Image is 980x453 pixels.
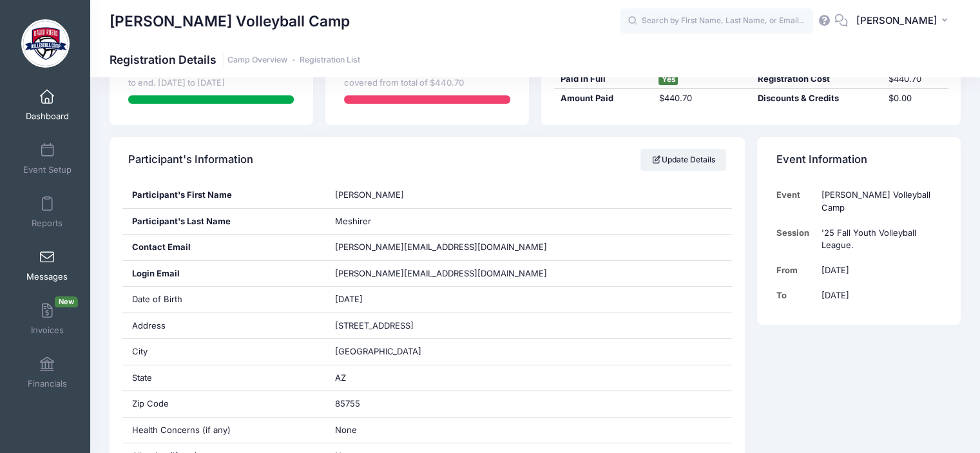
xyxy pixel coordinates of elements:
div: City [122,339,326,365]
td: [PERSON_NAME] Volleyball Camp [815,182,941,220]
span: [PERSON_NAME] [856,14,937,28]
span: Financials [28,378,67,389]
span: [GEOGRAPHIC_DATA] [335,346,421,356]
span: Event Setup [23,164,72,175]
div: Participant's Last Name [122,209,326,235]
a: Messages [17,243,78,288]
div: Participant's First Name [122,182,326,208]
div: Address [122,313,326,339]
a: Registration List [300,55,360,65]
div: Date of Birth [122,287,326,313]
td: To [776,283,816,308]
td: From [776,258,816,283]
span: Messages [26,271,68,282]
a: Dashboard [17,82,78,128]
input: Search by First Name, Last Name, or Email... [620,8,813,34]
a: Update Details [640,149,726,171]
div: Zip Code [122,391,326,417]
span: AZ [335,372,346,383]
div: Login Email [122,261,326,287]
td: Session [776,220,816,258]
a: Event Setup [17,136,78,181]
td: [DATE] [815,283,941,308]
a: Reports [17,189,78,235]
div: Discounts & Credits [751,92,883,105]
a: Camp Overview [227,55,287,65]
div: $0.00 [883,92,948,105]
div: Amount Paid [554,92,653,105]
a: Financials [17,350,78,395]
span: Invoices [31,325,64,336]
span: Meshirer [335,216,371,226]
h1: [PERSON_NAME] Volleyball Camp [110,6,350,36]
td: [DATE] [815,258,941,283]
h4: Event Information [776,142,867,178]
span: Reports [32,218,62,229]
button: [PERSON_NAME] [848,6,961,36]
div: Paid in Full [554,73,653,86]
td: Event [776,182,816,220]
span: New [55,296,78,307]
div: Registration Cost [751,73,883,86]
span: [DATE] [335,294,363,304]
a: InvoicesNew [17,296,78,342]
span: Yes [658,73,678,85]
td: '25 Fall Youth Volleyball League. [815,220,941,258]
span: 85755 [335,398,360,409]
span: Dashboard [26,111,69,122]
span: [PERSON_NAME] [335,189,404,200]
div: State [122,365,326,391]
div: Health Concerns (if any) [122,418,326,443]
span: [STREET_ADDRESS] [335,320,414,331]
span: [PERSON_NAME][EMAIL_ADDRESS][DOMAIN_NAME] [335,267,547,280]
span: [PERSON_NAME][EMAIL_ADDRESS][DOMAIN_NAME] [335,242,547,252]
span: None [335,425,357,435]
div: Contact Email [122,235,326,260]
div: $440.70 [883,73,948,86]
div: $440.70 [653,92,751,105]
div: covered from total of $440.70 [344,77,510,90]
div: to end. [DATE] to [DATE] [128,77,294,90]
img: David Rubio Volleyball Camp [21,19,70,68]
h1: Registration Details [110,53,360,66]
h4: Participant's Information [128,142,253,178]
